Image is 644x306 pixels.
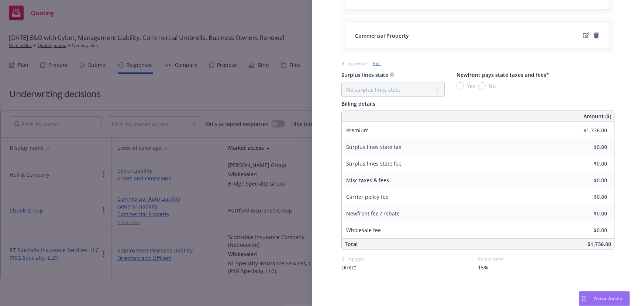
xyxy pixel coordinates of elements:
span: Nova Assist [595,295,624,302]
span: Surplus lines state fee [346,160,402,167]
span: Total [345,241,358,248]
input: 0.00 [564,142,612,153]
input: 0.00 [564,158,612,169]
div: Billing details [341,100,614,108]
span: Surplus lines state [341,71,388,78]
span: Newfront pays state taxes and fees* [457,71,549,78]
input: No [478,82,486,90]
div: Billing type [341,256,478,262]
span: 15% [478,263,488,271]
span: No [489,82,496,90]
span: Yes [467,82,475,90]
input: 0.00 [564,125,612,136]
span: Amount ($) [583,112,611,120]
input: Yes [457,82,464,90]
input: 0.00 [564,191,612,203]
span: Premium [346,127,369,134]
div: Commission [478,256,614,262]
div: Billing details [341,60,369,67]
span: Direct [341,263,356,271]
span: Commercial Property [355,32,409,40]
input: 0.00 [564,225,612,236]
input: 0.00 [564,175,612,186]
span: $1,736.00 [588,241,611,248]
span: Carrier policy fee [346,193,389,200]
a: edit [582,31,590,40]
button: Nova Assist [579,291,630,306]
a: remove [592,31,601,40]
span: Surplus lines state tax [346,143,401,150]
span: Misc taxes & fees [346,177,389,184]
span: Wholesale fee [346,227,381,234]
div: Drag to move [579,292,589,306]
a: Edit [373,59,381,67]
input: 0.00 [564,208,612,219]
span: Newfront fee / rebate [346,210,400,217]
